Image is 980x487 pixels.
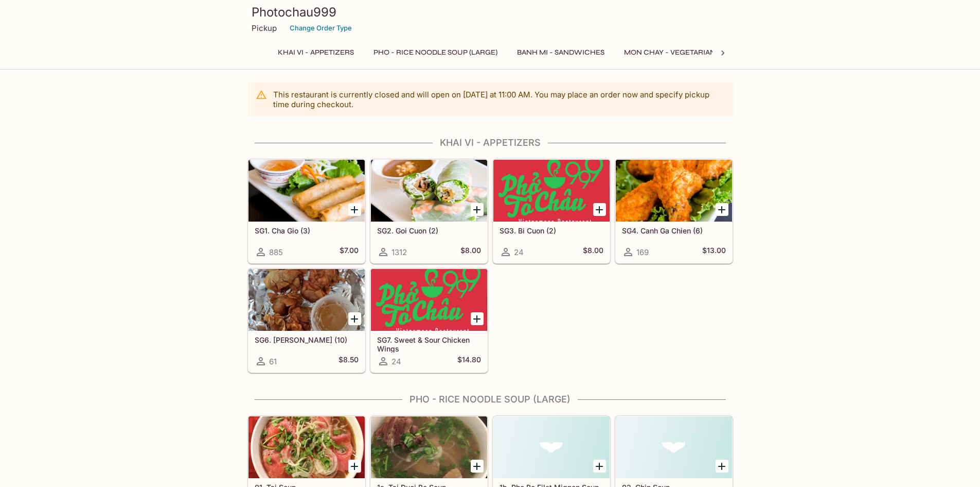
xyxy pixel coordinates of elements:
[457,355,481,367] h5: $14.80
[493,159,610,263] a: SG3. Bi Cuon (2)24$8.00
[248,159,365,263] a: SG1. Cha Gio (3)885$7.00
[247,137,733,148] h4: Khai Vi - Appetizers
[247,394,733,405] h4: Pho - Rice Noodle Soup (Large)
[702,246,726,258] h5: $13.00
[255,226,359,235] h5: SG1. Cha Gio (3)
[583,246,603,258] h5: $8.00
[348,312,361,325] button: Add SG6. Hoanh Thanh Chien (10)
[511,45,610,60] button: Banh Mi - Sandwiches
[500,226,603,235] h5: SG3. Bi Cuon (2)
[273,90,725,109] p: This restaurant is currently closed and will open on [DATE] at 11:00 AM . You may place an order ...
[471,312,484,325] button: Add SG7. Sweet & Sour Chicken Wings
[493,160,610,222] div: SG3. Bi Cuon (2)
[616,160,732,222] div: SG4. Canh Ga Chien (6)
[377,335,481,352] h5: SG7. Sweet & Sour Chicken Wings
[636,247,649,257] span: 169
[391,357,401,366] span: 24
[371,269,487,331] div: SG7. Sweet & Sour Chicken Wings
[377,226,481,235] h5: SG2. Goi Cuon (2)
[371,416,487,478] div: 1a. Tai Duoi Bo Soup
[371,160,487,222] div: SG2. Goi Cuon (2)
[255,335,359,344] h5: SG6. [PERSON_NAME] (10)
[716,203,728,216] button: Add SG4. Canh Ga Chien (6)
[340,246,359,258] h5: $7.00
[272,45,360,60] button: Khai Vi - Appetizers
[593,460,606,473] button: Add 1b. Pho Bo Filet Mignon Soup
[593,203,606,216] button: Add SG3. Bi Cuon (2)
[338,355,359,367] h5: $8.50
[348,203,361,216] button: Add SG1. Cha Gio (3)
[248,416,365,478] div: 01. Tai Soup
[471,203,484,216] button: Add SG2. Goi Cuon (2)
[248,268,365,373] a: SG6. [PERSON_NAME] (10)61$8.50
[370,159,488,263] a: SG2. Goi Cuon (2)1312$8.00
[618,45,756,60] button: Mon Chay - Vegetarian Entrees
[269,247,283,257] span: 885
[493,416,610,478] div: 1b. Pho Bo Filet Mignon Soup
[716,460,728,473] button: Add 02. Chin Soup
[269,357,277,366] span: 61
[391,247,407,257] span: 1312
[348,460,361,473] button: Add 01. Tai Soup
[616,416,732,478] div: 02. Chin Soup
[622,226,726,235] h5: SG4. Canh Ga Chien (6)
[252,23,277,33] p: Pickup
[368,45,503,60] button: Pho - Rice Noodle Soup (Large)
[514,247,524,257] span: 24
[248,160,365,222] div: SG1. Cha Gio (3)
[460,246,481,258] h5: $8.00
[285,20,357,36] button: Change Order Type
[248,269,365,331] div: SG6. Hoanh Thanh Chien (10)
[252,4,729,20] h3: Photochau999
[370,268,488,373] a: SG7. Sweet & Sour Chicken Wings24$14.80
[615,159,733,263] a: SG4. Canh Ga Chien (6)169$13.00
[471,460,484,473] button: Add 1a. Tai Duoi Bo Soup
